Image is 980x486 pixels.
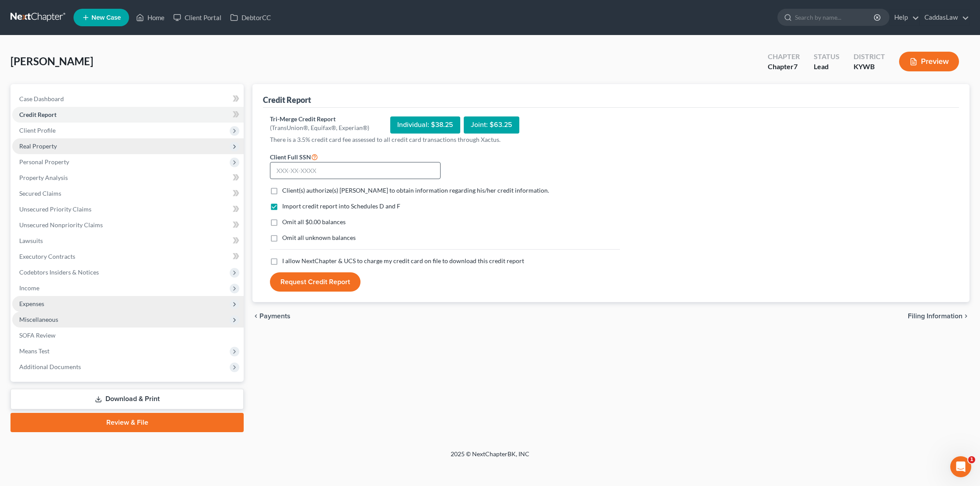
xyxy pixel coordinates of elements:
[252,313,259,320] i: chevron_left
[12,328,244,343] a: SOFA Review
[908,313,962,320] span: Filing Information
[282,187,549,194] span: Client(s) authorize(s) [PERSON_NAME] to obtain information regarding his/her credit information.
[270,272,360,292] button: Request Credit Report
[10,389,244,409] a: Download & Print
[19,158,69,166] span: Personal Property
[270,115,369,123] div: Tri-Merge Credit Report
[19,268,99,276] span: Codebtors Insiders & Notices
[12,91,244,107] a: Case Dashboard
[12,217,244,233] a: Unsecured Nonpriority Claims
[950,456,971,477] iframe: Intercom live chat
[12,107,244,123] a: Credit Report
[19,190,61,197] span: Secured Claims
[19,221,103,229] span: Unsecured Nonpriority Claims
[270,153,311,161] span: Client Full SSN
[19,237,43,244] span: Lawsuits
[920,10,969,25] a: CaddasLaw
[270,135,620,144] p: There is a 3.5% credit card fee assessed to all credit card transactions through Xactus.
[390,116,460,134] div: Individual: $38.25
[854,62,885,72] div: KYWB
[270,162,441,180] input: XXX-XX-XXXX
[132,10,169,25] a: Home
[282,202,400,210] span: Import credit report into Schedules D and F
[19,142,57,150] span: Real Property
[19,316,58,323] span: Miscellaneous
[226,10,275,25] a: DebtorCC
[259,313,290,320] span: Payments
[890,10,919,25] a: Help
[19,284,39,292] span: Income
[10,55,93,67] span: [PERSON_NAME]
[968,456,975,463] span: 1
[19,95,64,102] span: Case Dashboard
[814,52,840,62] div: Status
[795,9,875,25] input: Search by name...
[282,218,346,225] span: Omit all $0.00 balances
[12,186,244,201] a: Secured Claims
[19,253,75,260] span: Executory Contracts
[12,249,244,264] a: Executory Contracts
[19,331,56,339] span: SOFA Review
[908,313,969,320] button: Filing Information chevron_right
[12,201,244,217] a: Unsecured Priority Claims
[899,52,959,71] button: Preview
[282,234,356,241] span: Omit all unknown balances
[768,62,800,72] div: Chapter
[19,127,56,134] span: Client Profile
[169,10,226,25] a: Client Portal
[10,413,244,432] a: Review & File
[794,62,798,70] span: 7
[19,174,68,181] span: Property Analysis
[19,111,56,118] span: Credit Report
[19,347,49,355] span: Means Test
[768,52,800,62] div: Chapter
[464,116,519,134] div: Joint: $63.25
[91,14,121,21] span: New Case
[962,313,969,320] i: chevron_right
[854,52,885,62] div: District
[12,170,244,186] a: Property Analysis
[241,450,739,465] div: 2025 © NextChapterBK, INC
[263,95,311,105] div: Credit Report
[19,363,81,370] span: Additional Documents
[19,300,44,307] span: Expenses
[270,123,369,132] div: (TransUnion®, Equifax®, Experian®)
[252,313,290,320] button: chevron_left Payments
[282,257,524,264] span: I allow NextChapter & UCS to charge my credit card on file to download this credit report
[12,233,244,249] a: Lawsuits
[19,205,91,213] span: Unsecured Priority Claims
[814,62,840,72] div: Lead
